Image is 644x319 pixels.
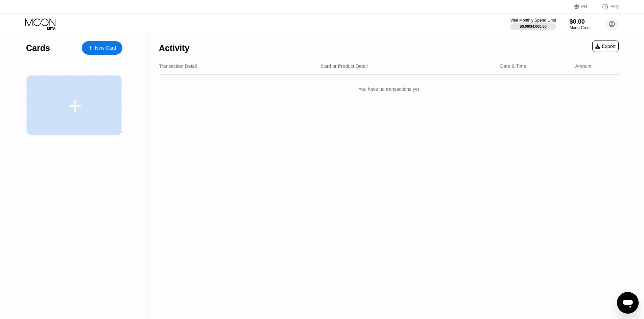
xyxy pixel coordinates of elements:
div: Visa Monthly Spend Limit$0.00/$4,000.00 [510,18,556,30]
div: Date & Time [500,63,526,69]
div: New Card [82,41,122,55]
div: You have no transactions yet [159,80,619,99]
div: $0.00Moon Credit [570,18,592,30]
iframe: Button to launch messaging window [617,292,639,314]
div: $0.00 / $4,000.00 [520,24,547,28]
div: New Card [95,45,116,51]
div: Activity [159,43,189,53]
div: FAQ [611,4,619,9]
div: Cards [26,43,50,53]
div: Export [592,41,619,52]
div: Amount [575,63,591,69]
div: Card or Product Detail [321,63,368,69]
div: Transaction Detail [159,63,197,69]
div: Export [595,44,616,49]
div: Moon Credit [570,25,592,30]
div: $0.00 [570,18,592,25]
div: EN [581,4,587,9]
div: FAQ [595,3,619,10]
div: Visa Monthly Spend Limit [510,18,556,23]
div: EN [574,3,595,10]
